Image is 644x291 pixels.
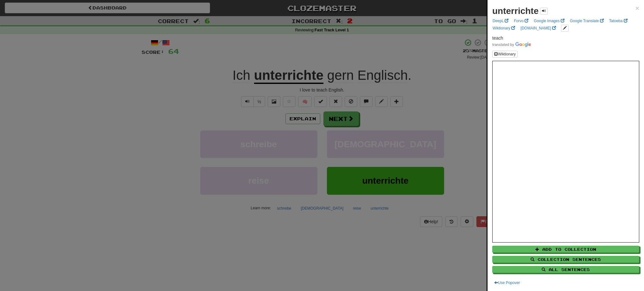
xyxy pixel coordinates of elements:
img: Color short [492,42,531,47]
button: Use Popover [492,279,522,286]
button: All Sentences [492,266,639,273]
button: Close [635,5,639,11]
a: DeepL [491,17,510,24]
span: teach [492,35,503,41]
button: edit links [561,25,569,32]
a: Tatoeba [607,17,629,24]
button: Collection Sentences [492,256,639,263]
a: [DOMAIN_NAME] [519,25,558,32]
a: Wiktionary [491,25,517,32]
button: Wiktionary [492,51,518,58]
strong: unterrichte [492,6,539,16]
a: Forvo [512,17,530,24]
a: Google Images [532,17,566,24]
button: Add to Collection [492,246,639,253]
span: × [635,4,639,12]
a: Google Translate [568,17,606,24]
